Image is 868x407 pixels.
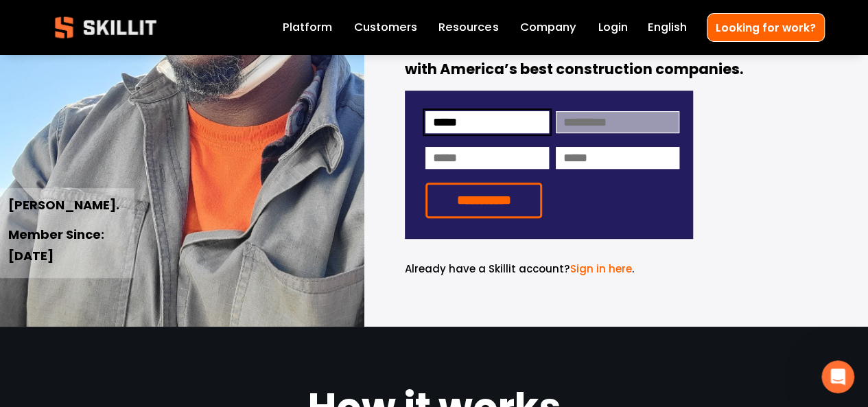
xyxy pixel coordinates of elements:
p: . [405,261,693,277]
a: Looking for work? [707,13,825,41]
strong: Join America’s fastest-growing database of craft workers who trust Skillit to find full-time oppo... [405,8,810,84]
img: Skillit [43,7,168,48]
span: English [648,19,687,36]
a: Company [520,18,576,37]
div: language picker [648,18,687,37]
a: folder dropdown [438,18,498,37]
a: Customers [354,18,417,37]
strong: [PERSON_NAME]. [8,196,119,217]
iframe: Intercom live chat [821,360,854,393]
a: Platform [283,18,332,37]
a: Sign in here [570,261,632,276]
a: Login [598,18,628,37]
strong: Member Since: [DATE] [8,225,107,268]
span: Resources [438,19,498,36]
span: Already have a Skillit account? [405,261,570,276]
